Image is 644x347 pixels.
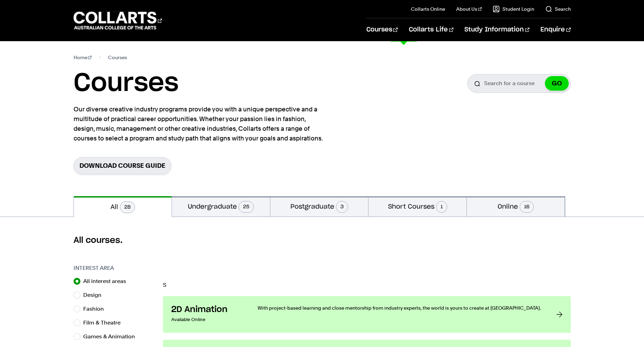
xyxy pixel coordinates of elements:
a: Home [74,53,92,62]
p: Our diverse creative industry programs provide you with a unique perspective and a multitude of p... [74,104,326,143]
a: Courses [366,18,398,41]
a: Download Course Guide [74,157,171,174]
button: Short Courses1 [368,196,467,217]
span: 16 [520,201,534,213]
h1: Courses [74,68,179,99]
label: Design [83,290,107,300]
label: Film & Theatre [83,318,126,328]
input: Search for a course [467,74,571,93]
a: Search [545,6,571,12]
p: With project-based learning and close mentorship from industry experts, the world is yours to cre... [258,304,542,311]
span: 3 [336,201,348,213]
p: Available Online [171,315,244,325]
a: About Us [456,6,482,12]
button: All28 [74,196,172,217]
button: Online16 [467,196,565,217]
div: Go to homepage [74,11,162,30]
span: 28 [120,201,135,213]
button: Postgraduate3 [270,196,368,217]
span: 1 [436,201,447,213]
label: Games & Animation [83,332,141,341]
label: Fashion [83,304,109,314]
h2: All courses. [74,235,571,246]
a: Student Login [493,6,534,12]
button: Undergraduate25 [172,196,270,217]
span: Courses [108,53,127,62]
button: GO [545,76,569,91]
label: All interest areas [83,276,132,286]
a: Study Information [464,18,529,41]
a: Enquire [540,18,570,41]
a: Collarts Online [411,6,445,12]
h3: 2D Animation [171,304,244,315]
h3: Interest Area [74,264,156,272]
span: 25 [239,201,254,213]
p: S [163,282,571,288]
a: Collarts Life [409,18,453,41]
a: 2D Animation Available Online With project-based learning and close mentorship from industry expe... [163,296,571,333]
